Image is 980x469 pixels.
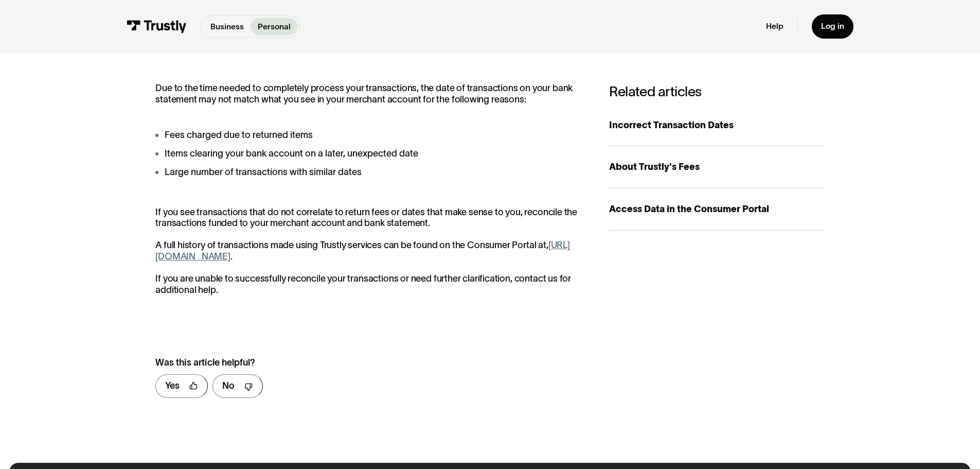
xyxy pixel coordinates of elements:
a: Personal [251,18,297,35]
a: About Trustly's Fees [609,146,825,188]
div: Log in [821,21,844,31]
p: Business [210,21,244,33]
a: Yes [155,374,208,398]
p: If you see transactions that do not correlate to return fees or dates that make sense to you, rec... [155,207,586,296]
div: About Trustly's Fees [609,160,825,174]
li: Large number of transactions with similar dates [155,165,586,179]
h3: Related articles [609,83,825,99]
a: Help [766,21,783,31]
p: Personal [258,21,291,33]
a: No [212,374,263,398]
div: No [222,379,235,393]
img: Trustly Logo [127,20,187,33]
div: Was this article helpful? [155,356,561,370]
div: Incorrect Transaction Dates [609,118,825,132]
li: Fees charged due to returned items [155,128,586,142]
div: Access Data in the Consumer Portal [609,202,825,216]
li: Items clearing your bank account on a later, unexpected date [155,147,586,161]
a: Business [203,18,251,35]
a: Access Data in the Consumer Portal [609,188,825,231]
a: [URL][DOMAIN_NAME] [155,240,570,262]
p: Due to the time needed to completely process your transactions, the date of transactions on your ... [155,83,586,105]
div: Yes [165,379,180,393]
a: Log in [812,14,853,39]
a: Incorrect Transaction Dates [609,105,825,147]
